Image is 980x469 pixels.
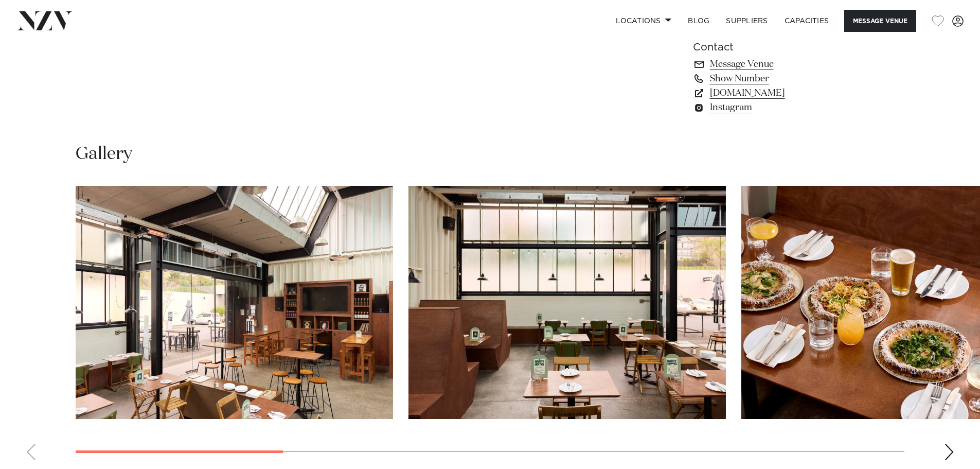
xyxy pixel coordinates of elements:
[76,186,393,419] swiper-slide: 1 / 10
[693,100,861,115] a: Instagram
[844,10,916,32] button: Message Venue
[408,186,726,419] swiper-slide: 2 / 10
[76,143,132,166] h2: Gallery
[693,86,861,100] a: [DOMAIN_NAME]
[680,10,718,32] a: BLOG
[16,11,73,30] img: nzv-logo.png
[693,40,861,55] h6: Contact
[608,10,680,32] a: Locations
[693,57,861,72] a: Message Venue
[718,10,776,32] a: SUPPLIERS
[776,10,838,32] a: Capacities
[693,72,861,86] a: Show Number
